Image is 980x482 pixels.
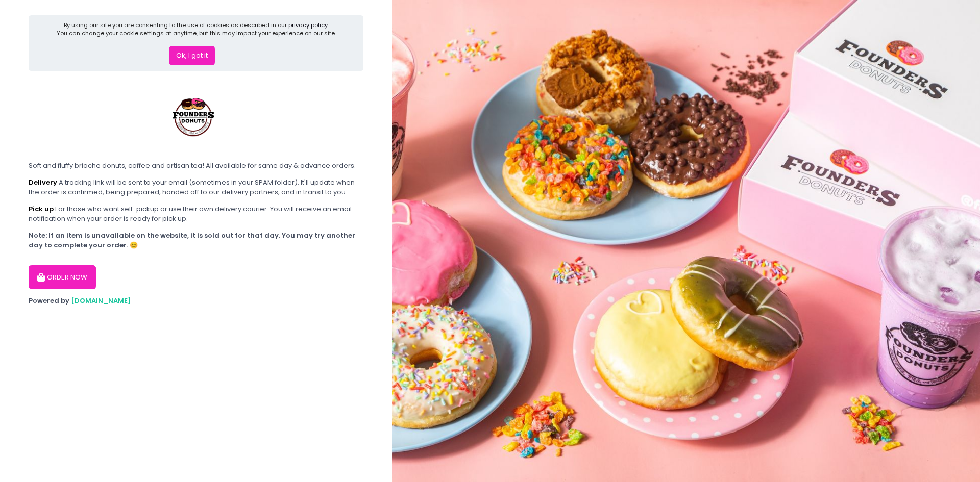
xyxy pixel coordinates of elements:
[29,177,57,187] b: Delivery
[29,161,363,171] div: Soft and fluffy brioche donuts, coffee and artisan tea! All available for same day & advance orders.
[57,21,336,38] div: By using our site you are consenting to the use of cookies as described in our You can change you...
[29,204,54,214] b: Pick up
[71,296,131,306] a: [DOMAIN_NAME]
[29,231,363,250] div: Note: If an item is unavailable on the website, it is sold out for that day. You may try another ...
[29,177,363,197] div: A tracking link will be sent to your email (sometimes in your SPAM folder). It'll update when the...
[29,265,96,290] button: ORDER NOW
[156,78,233,154] img: Founders Donuts
[29,296,363,306] div: Powered by
[29,204,363,224] div: For those who want self-pickup or use their own delivery courier. You will receive an email notif...
[169,46,215,65] button: Ok, I got it
[288,21,329,29] a: privacy policy.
